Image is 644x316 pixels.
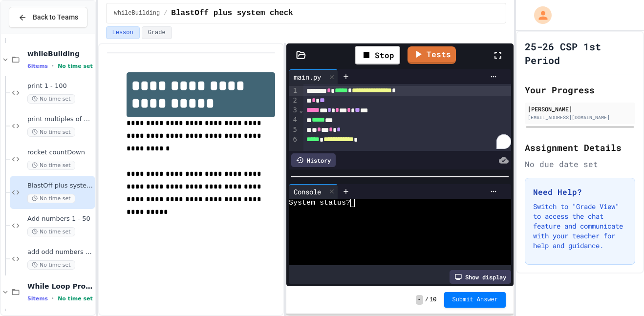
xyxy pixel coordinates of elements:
div: Show display [450,270,511,284]
span: No time set [27,194,75,203]
span: No time set [27,94,75,104]
span: No time set [58,295,93,302]
a: Tests [408,46,456,64]
div: 4 [289,115,299,125]
button: Lesson [106,26,140,39]
div: 6 [289,135,299,145]
div: To enrich screen reader interactions, please activate Accessibility in Grammarly extension settings [303,84,511,151]
span: add odd numbers 1-1000 [27,248,93,256]
div: [EMAIL_ADDRESS][DOMAIN_NAME] [528,114,632,121]
span: No time set [27,161,75,170]
span: Submit Answer [452,296,498,304]
span: print multiples of 5, 1-100 [27,115,93,124]
h1: 25-26 CSP 1st Period [525,40,635,67]
span: System status? [289,199,350,207]
span: whileBuilding [27,49,93,58]
span: • [52,295,54,302]
span: / [164,9,167,17]
div: 3 [289,105,299,115]
span: whileBuilding [114,9,160,17]
div: main.py [289,72,326,82]
div: Stop [355,46,400,64]
button: Grade [142,26,172,39]
h2: Assignment Details [525,141,635,154]
div: main.py [289,69,338,84]
span: No time set [58,63,93,69]
span: No time set [27,260,75,270]
div: My Account [524,4,554,26]
span: / [425,296,429,304]
button: Submit Answer [444,292,506,308]
div: History [291,153,336,167]
span: BlastOff plus system check [171,7,293,19]
span: 10 [429,296,436,304]
span: - [416,295,423,305]
span: Back to Teams [33,12,78,22]
div: 2 [289,96,299,105]
span: 6 items [27,63,48,69]
div: 1 [289,86,299,96]
span: No time set [27,127,75,137]
div: 5 [289,125,299,135]
span: Fold line [299,106,303,114]
button: Back to Teams [9,7,87,28]
span: While Loop Projects [27,282,93,291]
span: • [52,62,54,70]
h3: Need Help? [533,186,627,198]
span: 5 items [27,295,48,302]
span: print 1 - 100 [27,82,93,90]
div: Console [289,187,326,197]
span: BlastOff plus system check [27,182,93,190]
div: [PERSON_NAME] [528,105,632,113]
div: Console [289,184,338,199]
span: rocket countDown [27,148,93,157]
h2: Your Progress [525,83,635,97]
p: Switch to "Grade View" to access the chat feature and communicate with your teacher for help and ... [533,202,627,251]
span: Add numbers 1 - 50 [27,215,93,223]
span: No time set [27,227,75,236]
div: No due date set [525,158,635,170]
